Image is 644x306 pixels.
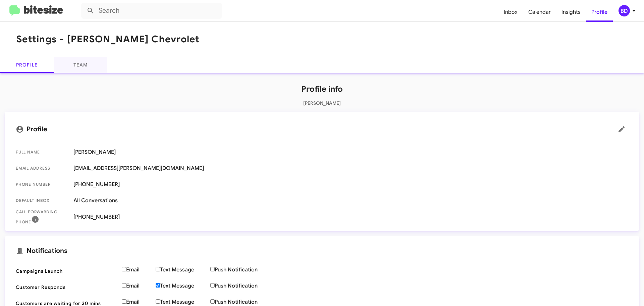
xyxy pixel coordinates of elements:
[156,283,160,288] input: Text Message
[5,100,639,106] p: [PERSON_NAME]
[73,197,628,204] span: All Conversations
[81,3,222,19] input: Search
[210,283,215,288] input: Push Notification
[16,149,68,156] span: Full Name
[5,84,639,94] h1: Profile info
[210,299,215,304] input: Push Notification
[73,165,628,172] span: [EMAIL_ADDRESS][PERSON_NAME][DOMAIN_NAME]
[156,266,210,273] label: Text Message
[586,2,613,22] a: Profile
[619,5,630,16] div: BD
[556,2,586,22] a: Insights
[613,5,637,16] button: BD
[122,267,126,271] input: Email
[16,197,68,204] span: Default Inbox
[156,299,160,304] input: Text Message
[498,2,523,22] a: Inbox
[16,34,200,45] h1: Settings - [PERSON_NAME] Chevrolet
[16,284,116,291] span: Customer Responds
[73,214,628,220] span: [PHONE_NUMBER]
[16,209,68,225] span: Call Forwarding Phone
[16,268,116,274] span: Campaigns Launch
[122,283,126,288] input: Email
[54,57,107,73] a: Team
[122,266,156,273] label: Email
[16,181,68,188] span: Phone number
[156,282,210,289] label: Text Message
[210,299,274,305] label: Push Notification
[73,149,628,156] span: [PERSON_NAME]
[16,123,628,136] mat-card-title: Profile
[210,282,274,289] label: Push Notification
[523,2,556,22] a: Calendar
[210,267,215,271] input: Push Notification
[156,267,160,271] input: Text Message
[16,165,68,172] span: Email Address
[122,299,156,305] label: Email
[16,247,628,255] mat-card-title: Notifications
[122,299,126,304] input: Email
[73,181,628,188] span: [PHONE_NUMBER]
[210,266,274,273] label: Push Notification
[156,299,210,305] label: Text Message
[122,282,156,289] label: Email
